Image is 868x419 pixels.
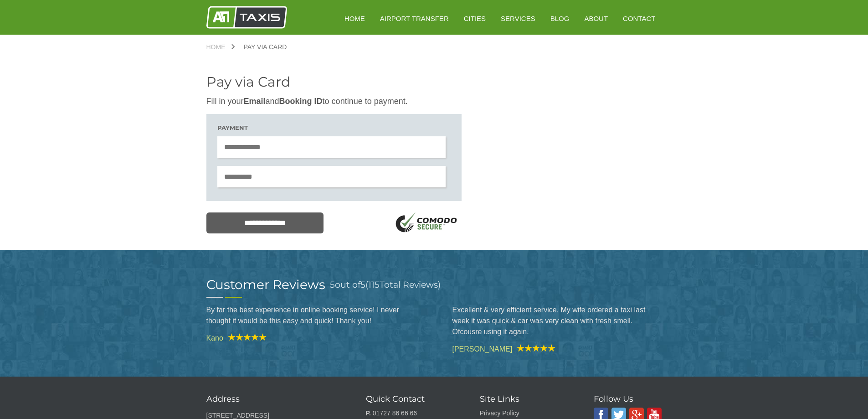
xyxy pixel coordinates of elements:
a: HOME [338,7,371,30]
strong: P. [366,409,371,417]
strong: Email [244,97,266,106]
h3: out of ( Total Reviews) [330,278,441,291]
img: A1 Taxis [206,6,287,29]
a: Privacy Policy [480,409,519,417]
cite: [PERSON_NAME] [452,344,662,353]
h2: Customer Reviews [206,278,325,291]
h2: Pay via Card [206,75,462,89]
cite: Kano [206,333,416,342]
a: Contact [616,7,662,30]
a: Blog [544,7,576,30]
img: A1 Taxis Review [512,344,555,352]
blockquote: By far the best experience in online booking service! I never thought it would be this easy and q... [206,298,416,333]
a: Pay via Card [235,44,296,50]
a: Home [206,44,235,50]
a: Airport Transfer [374,7,455,30]
span: 115 [368,279,380,290]
img: SSL Logo [392,212,462,235]
span: 5 [360,279,365,290]
h3: Payment [217,125,451,131]
blockquote: Excellent & very efficient service. My wife ordered a taxi last week it was quick & car was very ... [452,298,662,344]
h3: Site Links [480,395,571,403]
h3: Follow Us [594,395,662,403]
a: About [578,7,614,30]
p: Fill in your and to continue to payment. [206,96,462,107]
h3: Address [206,395,343,403]
span: 5 [330,279,335,290]
strong: Booking ID [279,97,323,106]
img: A1 Taxis Review [223,333,267,341]
a: Cities [457,7,492,30]
h3: Quick Contact [366,395,457,403]
a: Services [494,7,542,30]
a: 01727 86 66 66 [373,409,417,417]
